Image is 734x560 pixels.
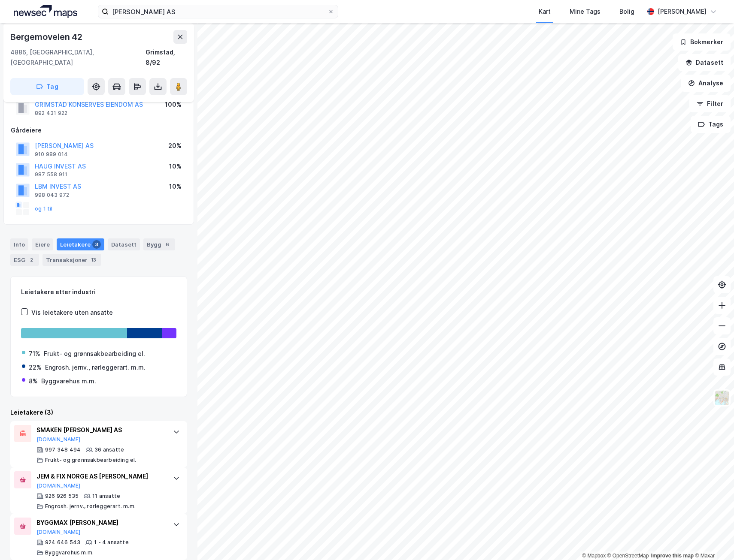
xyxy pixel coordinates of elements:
div: 997 348 494 [45,446,81,453]
div: Frukt- og grønnsakbearbeiding el. [44,349,145,359]
div: Gårdeiere [11,125,187,135]
div: 6 [163,240,172,249]
div: 20% [168,141,182,151]
div: Grimstad, 8/92 [146,47,187,68]
div: Info [10,238,28,250]
div: 22% [29,362,42,373]
button: [DOMAIN_NAME] [36,436,81,443]
div: 3 [92,240,101,249]
div: Engrosh. jernv., rørleggerart. m.m. [45,362,146,373]
div: ESG [10,254,39,266]
div: 8% [29,376,38,386]
div: [PERSON_NAME] [658,6,707,17]
div: Transaksjoner [42,254,101,266]
div: Leietakere (3) [10,407,187,418]
div: Bolig [619,6,634,17]
div: 10% [169,161,182,172]
div: 100% [165,99,182,110]
a: OpenStreetMap [607,553,649,559]
div: Leietakere etter industri [21,287,176,297]
div: 4886, [GEOGRAPHIC_DATA], [GEOGRAPHIC_DATA] [10,47,146,68]
button: Filter [689,95,731,112]
div: 36 ansatte [94,446,124,453]
button: [DOMAIN_NAME] [36,482,81,489]
div: JEM & FIX NORGE AS [PERSON_NAME] [36,471,164,482]
div: 892 431 922 [35,110,67,117]
div: Eiere [32,238,53,250]
div: 924 646 543 [45,539,80,546]
a: Improve this map [651,553,694,559]
a: Mapbox [582,553,606,559]
div: Mine Tags [570,6,601,17]
div: 987 558 911 [35,171,67,178]
button: [DOMAIN_NAME] [36,529,81,536]
div: Engrosh. jernv., rørleggerart. m.m. [45,503,136,510]
div: Frukt- og grønnsakbearbeiding el. [45,457,136,464]
div: 998 043 972 [35,192,69,199]
div: SMAKEN [PERSON_NAME] AS [36,425,164,435]
img: logo.a4113a55bc3d86da70a041830d287a7e.svg [14,5,77,18]
div: Kart [539,6,551,17]
div: BYGGMAX [PERSON_NAME] [36,518,164,528]
div: 13 [89,256,98,264]
button: Analyse [681,75,731,92]
button: Tags [691,116,731,133]
input: Søk på adresse, matrikkel, gårdeiere, leietakere eller personer [109,5,328,18]
div: 11 ansatte [92,493,120,500]
button: Datasett [678,54,731,71]
div: 926 926 535 [45,493,79,500]
div: Byggvarehus m.m. [41,376,96,386]
div: 2 [27,256,36,264]
div: Bygg [143,238,175,250]
button: Tag [10,78,84,95]
div: 71% [29,349,40,359]
div: Datasett [108,238,140,250]
div: Bergemoveien 42 [10,30,84,44]
img: Z [714,390,730,406]
div: Byggvarehus m.m. [45,549,94,556]
iframe: Chat Widget [691,519,734,560]
div: 1 - 4 ansatte [94,539,129,546]
button: Bokmerker [673,33,731,51]
div: Leietakere [57,238,104,250]
div: Vis leietakere uten ansatte [31,307,113,318]
div: 10% [169,181,182,192]
div: 910 989 014 [35,151,68,158]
